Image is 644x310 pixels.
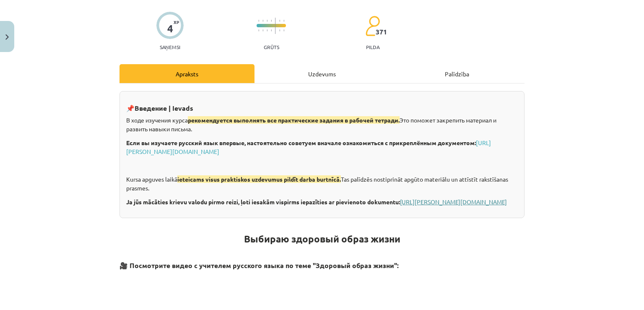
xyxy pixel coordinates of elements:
p: Grūts [264,44,279,50]
strong: Если вы изучаете русский язык впервые, настоятельно советуем вначале ознакомиться с прикреплённым... [126,139,476,146]
a: [URL][PERSON_NAME][DOMAIN_NAME] [400,198,507,206]
p: pilda [366,44,379,50]
img: icon-close-lesson-0947bae3869378f0d4975bcd49f059093ad1ed9edebbc8119c70593378902aed.svg [5,34,9,40]
strong: Введение | Ievads [135,104,193,112]
img: icon-short-line-57e1e144782c952c97e751825c79c345078a6d821885a25fce030b3d8c18986b.svg [267,20,267,22]
img: icon-short-line-57e1e144782c952c97e751825c79c345078a6d821885a25fce030b3d8c18986b.svg [279,29,280,31]
img: icon-short-line-57e1e144782c952c97e751825c79c345078a6d821885a25fce030b3d8c18986b.svg [271,20,272,22]
strong: Ja jūs mācāties krievu valodu pirmo reizi, ļoti iesakām vispirms iepazīties ar pievienoto dokumentu: [126,198,400,206]
div: Palīdzība [390,64,525,83]
img: icon-short-line-57e1e144782c952c97e751825c79c345078a6d821885a25fce030b3d8c18986b.svg [283,29,284,31]
div: 4 [167,23,173,34]
p: Saņemsi [156,44,184,50]
h3: 📌 [126,98,518,113]
p: В ходе изучения курса Это поможет закрепить материал и развить навыки письма. [126,116,518,133]
img: icon-short-line-57e1e144782c952c97e751825c79c345078a6d821885a25fce030b3d8c18986b.svg [267,29,267,31]
div: Apraksts [119,64,254,83]
div: Uzdevums [254,64,390,83]
span: ieteicams visus praktiskos uzdevumus pildīt darba burtnīcā. [177,175,341,183]
p: Kursa apguves laikā Tas palīdzēs nostiprināt apgūto materiālu un attīstīt rakstīšanas prasmes. [126,175,518,193]
strong: 🎥 Посмотрите видео с учителем русского языка по теме "Здоровый образ жизни": [119,261,399,270]
span: рекомендуется выполнять все практические задания в рабочей тетради. [188,116,400,124]
img: icon-short-line-57e1e144782c952c97e751825c79c345078a6d821885a25fce030b3d8c18986b.svg [283,20,284,22]
img: icon-short-line-57e1e144782c952c97e751825c79c345078a6d821885a25fce030b3d8c18986b.svg [271,29,272,31]
a: [URL][PERSON_NAME][DOMAIN_NAME] [126,139,491,155]
img: icon-short-line-57e1e144782c952c97e751825c79c345078a6d821885a25fce030b3d8c18986b.svg [279,20,280,22]
span: 371 [376,28,387,36]
span: XP [174,20,179,24]
strong: Выбираю здоровый образ жизни [244,233,400,245]
img: icon-short-line-57e1e144782c952c97e751825c79c345078a6d821885a25fce030b3d8c18986b.svg [262,29,263,31]
img: icon-short-line-57e1e144782c952c97e751825c79c345078a6d821885a25fce030b3d8c18986b.svg [262,20,263,22]
img: students-c634bb4e5e11cddfef0936a35e636f08e4e9abd3cc4e673bd6f9a4125e45ecb1.svg [365,16,380,36]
